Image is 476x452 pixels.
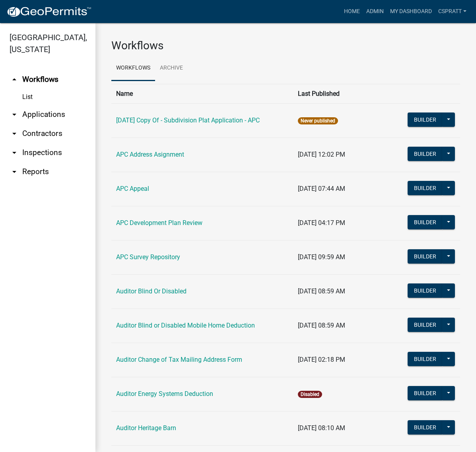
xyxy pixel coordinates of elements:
span: [DATE] 08:59 AM [298,287,345,295]
button: Builder [408,386,443,400]
button: Builder [408,147,443,161]
a: Auditor Energy Systems Deduction [116,390,213,398]
h3: Workflows [111,39,460,52]
button: Builder [408,420,443,435]
button: Builder [408,215,443,229]
i: arrow_drop_down [10,110,19,119]
th: Last Published [293,84,400,103]
i: arrow_drop_up [10,75,19,84]
a: APC Appeal [116,185,149,192]
a: Auditor Change of Tax Mailing Address Form [116,356,242,363]
a: [DATE] Copy Of - Subdivision Plat Application - APC [116,116,260,124]
span: [DATE] 07:44 AM [298,185,345,192]
a: APC Address Asignment [116,151,184,158]
span: Disabled [298,391,322,398]
a: Admin [363,4,387,19]
a: Auditor Heritage Barn [116,424,176,432]
a: APC Survey Repository [116,253,180,261]
button: Builder [408,352,443,366]
button: Builder [408,113,443,127]
i: arrow_drop_down [10,167,19,177]
a: Archive [155,56,188,81]
i: arrow_drop_down [10,148,19,157]
a: Auditor Blind Or Disabled [116,287,187,295]
th: Name [111,84,293,103]
button: Builder [408,318,443,332]
button: Builder [408,283,443,298]
button: Builder [408,181,443,195]
span: Never published [298,117,338,124]
a: Auditor Blind or Disabled Mobile Home Deduction [116,322,255,329]
a: My Dashboard [387,4,435,19]
span: [DATE] 12:02 PM [298,151,345,158]
a: cspratt [435,4,470,19]
span: [DATE] 02:18 PM [298,356,345,363]
a: Home [341,4,363,19]
span: [DATE] 09:59 AM [298,253,345,261]
span: [DATE] 08:59 AM [298,322,345,329]
span: [DATE] 08:10 AM [298,424,345,432]
a: APC Development Plan Review [116,219,202,227]
a: Workflows [111,56,155,81]
i: arrow_drop_down [10,129,19,138]
span: [DATE] 04:17 PM [298,219,345,227]
button: Builder [408,249,443,264]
